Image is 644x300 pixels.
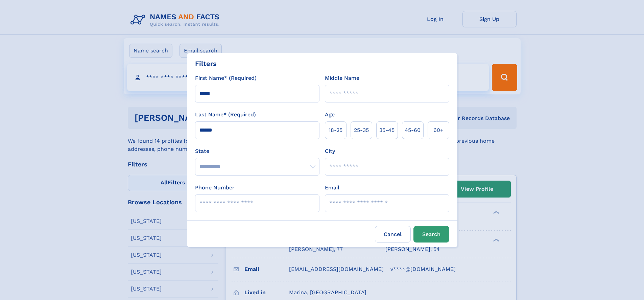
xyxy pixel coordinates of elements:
[325,147,335,155] label: City
[195,74,257,82] label: First Name* (Required)
[413,226,449,243] button: Search
[433,126,444,134] span: 60+
[405,126,421,134] span: 45‑60
[375,226,411,243] label: Cancel
[325,74,359,82] label: Middle Name
[379,126,395,134] span: 35‑45
[195,147,319,155] label: State
[325,111,335,119] label: Age
[195,111,256,119] label: Last Name* (Required)
[354,126,369,134] span: 25‑35
[325,184,339,192] label: Email
[195,59,217,69] div: Filters
[195,184,235,192] label: Phone Number
[329,126,342,134] span: 18‑25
